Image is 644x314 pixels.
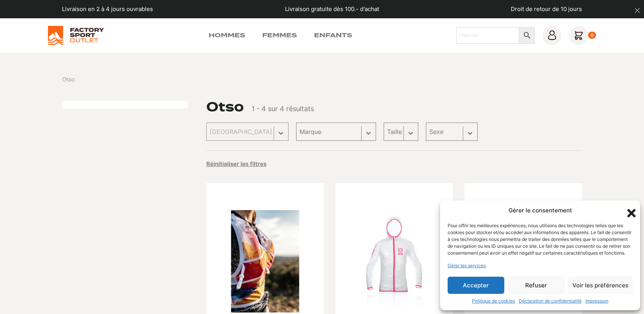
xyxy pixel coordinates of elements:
[448,222,632,257] div: Pour offrir les meilleures expériences, nous utilisons des technologies telles que les cookies po...
[314,31,352,40] a: Enfants
[511,5,582,14] p: Droit de retour de 10 jours
[585,298,608,304] a: Impressum
[62,5,153,14] p: Livraison en 2 à 4 jours ouvrables
[209,31,245,40] a: Hommes
[588,32,596,39] div: 0
[448,262,486,269] a: Gérer les services
[262,31,297,40] a: Femmes
[519,298,582,304] a: Déclaration de confidentialité
[48,26,104,45] img: Factory Sport Outlet
[448,277,504,294] button: Accepter
[509,206,572,215] div: Gérer le consentement
[625,207,633,214] div: Fermer la boîte de dialogue
[62,75,75,84] nav: breadcrumbs
[472,298,515,304] a: Politique de cookies
[631,4,644,17] button: dismiss
[62,75,75,84] span: Otso
[285,5,379,14] p: Livraison gratuite dès 100.- d'achat
[456,27,519,44] input: Chercher
[508,277,565,294] button: Refuser
[206,101,244,113] h1: Otso
[568,277,633,294] button: Voir les préférences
